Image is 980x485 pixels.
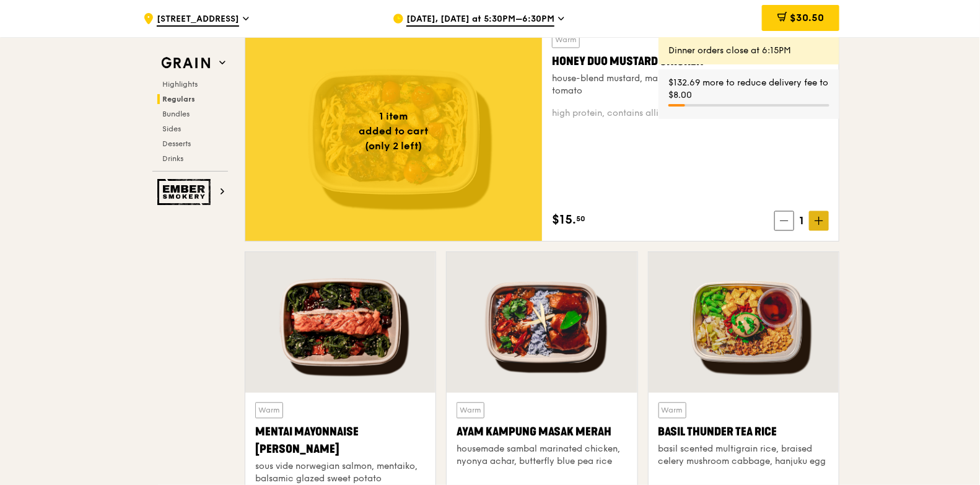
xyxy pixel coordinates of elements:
[162,154,183,163] span: Drinks
[790,12,824,24] span: $30.50
[255,424,426,458] div: Mentai Mayonnaise [PERSON_NAME]
[576,214,585,224] span: 50
[552,32,580,48] div: Warm
[552,73,829,98] div: house-blend mustard, maple soy baked potato, linguine, cherry tomato
[162,139,191,148] span: Desserts
[162,95,195,103] span: Regulars
[552,53,829,71] div: Honey Duo Mustard Chicken
[457,443,627,468] div: housemade sambal marinated chicken, nyonya achar, butterfly blue pea rice
[162,110,190,118] span: Bundles
[658,403,686,419] div: Warm
[552,108,829,120] div: high protein, contains allium, soy, wheat
[162,125,181,133] span: Sides
[457,403,484,419] div: Warm
[668,45,829,57] div: Dinner orders close at 6:15PM
[157,179,214,205] img: Ember Smokery web logo
[668,77,829,102] div: $132.69 more to reduce delivery fee to $8.00
[457,424,627,441] div: Ayam Kampung Masak Merah
[157,52,214,74] img: Grain web logo
[658,424,829,441] div: Basil Thunder Tea Rice
[552,211,576,230] span: $15.
[406,13,554,27] span: [DATE], [DATE] at 5:30PM–6:30PM
[658,443,829,468] div: basil scented multigrain rice, braised celery mushroom cabbage, hanjuku egg
[794,212,809,230] span: 1
[162,80,198,89] span: Highlights
[157,13,239,27] span: [STREET_ADDRESS]
[255,403,283,419] div: Warm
